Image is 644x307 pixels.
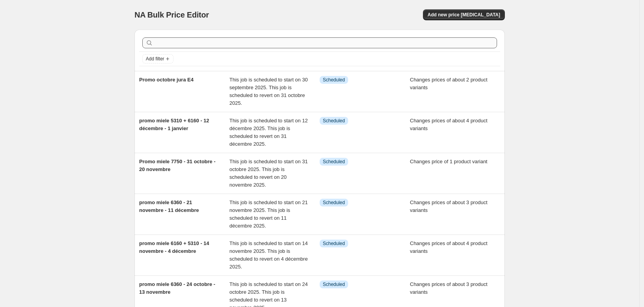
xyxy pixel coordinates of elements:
[323,199,345,206] span: Scheduled
[139,118,209,131] span: promo miele 5310 + 6160 - 12 décembre - 1 janvier
[139,281,215,295] span: promo miele 6360 - 24 octobre - 13 novembre
[142,54,173,64] button: Add filter
[230,159,308,188] span: This job is scheduled to start on 31 octobre 2025. This job is scheduled to revert on 20 novembre...
[139,77,193,83] span: Promo octobre jura E4
[423,9,505,20] button: Add new price [MEDICAL_DATA]
[410,77,488,90] span: Changes prices of about 2 product variants
[410,118,488,131] span: Changes prices of about 4 product variants
[323,118,345,124] span: Scheduled
[139,159,216,172] span: Promo miele 7750 - 31 octobre - 20 novembre
[410,199,488,213] span: Changes prices of about 3 product variants
[323,159,345,165] span: Scheduled
[323,240,345,247] span: Scheduled
[139,199,199,213] span: promo miele 6360 - 21 novembre - 11 décembre
[139,240,209,254] span: promo miele 6160 + 5310 - 14 novembre - 4 décembre
[146,56,164,62] span: Add filter
[134,11,209,19] span: NA Bulk Price Editor
[410,281,488,295] span: Changes prices of about 3 product variants
[230,240,308,270] span: This job is scheduled to start on 14 novembre 2025. This job is scheduled to revert on 4 décembre...
[230,118,308,147] span: This job is scheduled to start on 12 décembre 2025. This job is scheduled to revert on 31 décembr...
[428,12,500,18] span: Add new price [MEDICAL_DATA]
[230,199,308,229] span: This job is scheduled to start on 21 novembre 2025. This job is scheduled to revert on 11 décembr...
[230,77,308,106] span: This job is scheduled to start on 30 septembre 2025. This job is scheduled to revert on 31 octobr...
[323,77,345,83] span: Scheduled
[410,159,488,164] span: Changes price of 1 product variant
[323,281,345,288] span: Scheduled
[410,240,488,254] span: Changes prices of about 4 product variants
